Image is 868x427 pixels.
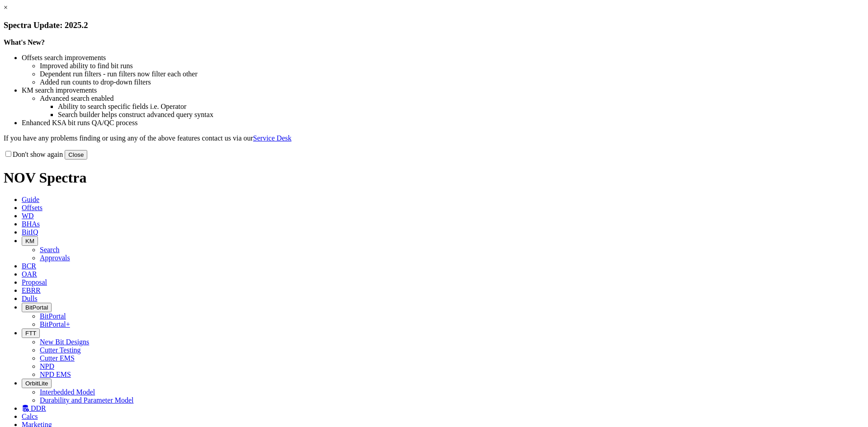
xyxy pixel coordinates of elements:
li: Improved ability to find bit runs [40,62,864,70]
a: Offsets [22,204,42,211]
a: BitPortal [40,312,66,320]
a: BitIQ [22,228,38,236]
a: Durability and Parameter Model [40,396,134,404]
a: BHAs [22,220,40,228]
h1: NOV Spectra [4,169,864,186]
li: Enhanced KSA bit runs QA/QC process [22,119,864,127]
a: Calcs [22,413,38,420]
button: FTT [22,328,40,338]
li: Advanced search enabled [40,94,864,103]
li: Ability to search specific fields i.e. Operator [58,103,864,111]
li: KM search improvements [22,86,864,94]
li: Search builder helps construct advanced query syntax [58,111,864,119]
a: Interbedded Model [40,388,95,396]
p: If you have any problems finding or using any of the above features contact us via our [4,134,864,142]
strong: What's New? [4,38,45,46]
a: Guide [22,196,39,203]
a: NPD EMS [40,371,71,378]
a: Proposal [22,278,47,286]
a: × [4,4,8,11]
button: KM [22,236,38,246]
a: OAR [22,270,37,278]
li: Offsets search improvements [22,54,864,62]
a: BitPortal+ [40,320,70,328]
a: EBRR [22,286,41,294]
a: WD [22,212,34,220]
a: NPD [40,362,54,370]
span: KM [25,238,34,244]
span: FTT [25,330,36,337]
label: Don't show again [4,150,63,158]
a: Service Desk [253,134,292,142]
h3: Spectra Update: 2025.2 [4,20,864,30]
a: DDR [22,404,46,412]
span: BitPortal [25,304,48,311]
a: Approvals [40,254,70,262]
li: Added run counts to drop-down filters [40,78,864,86]
span: OrbitLite [25,380,48,387]
button: Close [65,150,87,160]
span: DDR [31,404,46,412]
button: BitPortal [22,303,52,312]
a: Search [40,246,60,253]
li: Dependent run filters - run filters now filter each other [40,70,864,78]
button: OrbitLite [22,379,52,388]
a: Cutter EMS [40,354,75,362]
a: New Bit Designs [40,338,89,346]
a: BCR [22,262,36,270]
a: Dulls [22,295,38,302]
input: Don't show again [5,151,11,157]
a: Cutter Testing [40,346,81,354]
